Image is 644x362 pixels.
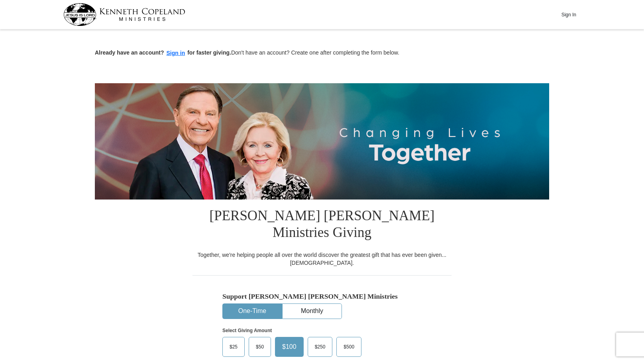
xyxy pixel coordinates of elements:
strong: Select Giving Amount [222,328,272,333]
span: $250 [311,341,330,353]
p: Don't have an account? Create one after completing the form below. [95,49,549,58]
span: $500 [340,341,358,353]
strong: Already have an account? for faster giving. [95,49,231,56]
h5: Support [PERSON_NAME] [PERSON_NAME] Ministries [222,292,422,301]
span: $25 [226,341,241,353]
div: Together, we're helping people all over the world discover the greatest gift that has ever been g... [192,251,452,267]
span: $50 [252,341,268,353]
span: $100 [278,341,300,353]
h1: [PERSON_NAME] [PERSON_NAME] Ministries Giving [192,200,452,251]
img: kcm-header-logo.svg [63,3,185,26]
button: One-Time [223,304,282,319]
button: Sign In [557,8,581,21]
button: Monthly [283,304,342,319]
button: Sign in [164,49,188,58]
